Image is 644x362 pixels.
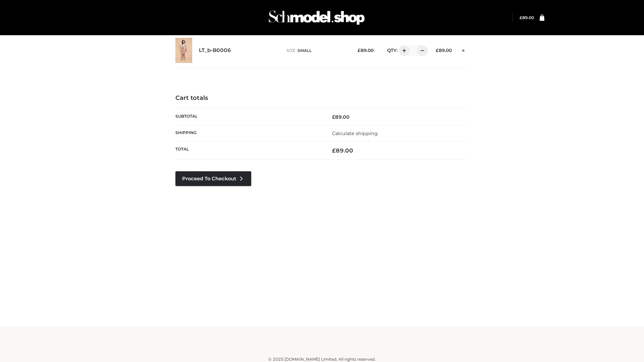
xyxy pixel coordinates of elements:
span: £ [332,114,335,120]
img: Schmodel Admin 964 [266,4,367,31]
th: Shipping [175,125,322,141]
bdi: 89.00 [436,48,452,53]
a: Calculate shipping [332,130,378,136]
th: Total [175,142,322,160]
a: £89.00 [520,15,534,20]
bdi: 89.00 [332,114,350,120]
th: Subtotal [175,109,322,125]
a: Proceed to Checkout [175,171,251,186]
h4: Cart totals [175,95,469,102]
bdi: 89.00 [332,147,353,154]
bdi: 89.00 [520,15,534,20]
span: £ [520,15,522,20]
span: £ [358,48,361,53]
span: £ [332,147,336,154]
a: Remove this item [459,45,469,54]
img: LT_b-B0006 - SMALL [175,38,192,63]
a: LT_b-B0006 [199,47,231,54]
p: size : [286,48,347,54]
span: £ [436,48,439,53]
span: SMALL [298,48,312,53]
bdi: 89.00 [358,48,374,53]
div: QTY: [380,45,425,56]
